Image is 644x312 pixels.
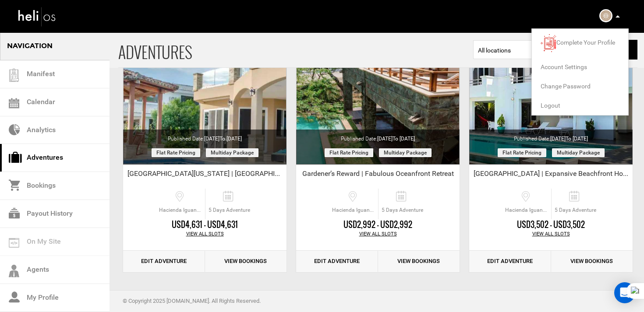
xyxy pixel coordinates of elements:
[9,98,19,109] img: calendar.svg
[123,169,287,182] div: [GEOGRAPHIC_DATA][US_STATE] | [GEOGRAPHIC_DATA]
[469,130,633,143] div: Published Date:
[123,130,287,143] div: Published Date:
[469,169,633,182] div: [GEOGRAPHIC_DATA] | Expansive Beachfront Home
[552,207,599,214] span: 5 Days Adventure
[123,231,287,238] div: View All Slots
[541,102,560,109] span: Logout
[541,34,556,52] img: images
[152,148,200,157] span: Flat Rate Pricing
[551,251,633,272] a: View Bookings
[157,207,205,214] span: Hacienda Iguana, [GEOGRAPHIC_DATA], [GEOGRAPHIC_DATA]
[541,83,591,90] span: Change Password
[469,251,551,272] a: Edit Adventure
[393,136,415,142] span: to [DATE]
[7,69,21,82] img: guest-list.svg
[478,46,543,55] span: All locations
[325,148,373,157] span: Flat Rate Pricing
[123,219,287,231] div: USD4,631 - USD4,631
[469,231,633,238] div: View All Slots
[552,148,605,157] span: Multiday package
[566,136,588,142] span: to [DATE]
[473,40,548,59] span: Select box activate
[206,148,258,157] span: Multiday package
[118,32,473,67] span: ADVENTURES
[18,5,57,28] img: heli-logo
[469,219,633,231] div: USD3,502 - USD3,502
[503,207,551,214] span: Hacienda Iguana, [GEOGRAPHIC_DATA], [GEOGRAPHIC_DATA]
[330,207,378,214] span: Hacienda Iguana, [GEOGRAPHIC_DATA], [GEOGRAPHIC_DATA]
[219,136,242,142] span: to [DATE]
[296,219,460,231] div: USD2,992 - USD2,992
[296,231,460,238] div: View All Slots
[550,136,588,142] span: [DATE]
[296,251,378,272] a: Edit Adventure
[379,207,426,214] span: 5 Days Adventure
[498,148,546,157] span: Flat Rate Pricing
[204,136,242,142] span: [DATE]
[123,251,205,272] a: Edit Adventure
[599,9,612,22] img: 8cc99ccd2b98f54844c5851ae820de9e.png
[541,63,587,70] span: Account Settings
[378,251,460,272] a: View Bookings
[9,265,19,277] img: agents-icon.svg
[379,148,432,157] span: Multiday package
[614,282,635,303] div: Open Intercom Messenger
[556,39,615,46] span: Complete Your Profile
[205,251,287,272] a: View Bookings
[205,207,253,214] span: 5 Days Adventure
[296,169,460,182] div: Gardener’s Reward | Fabulous Oceanfront Retreat
[296,130,460,143] div: Published Date:
[9,238,19,248] img: on_my_site.svg
[377,136,415,142] span: [DATE]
